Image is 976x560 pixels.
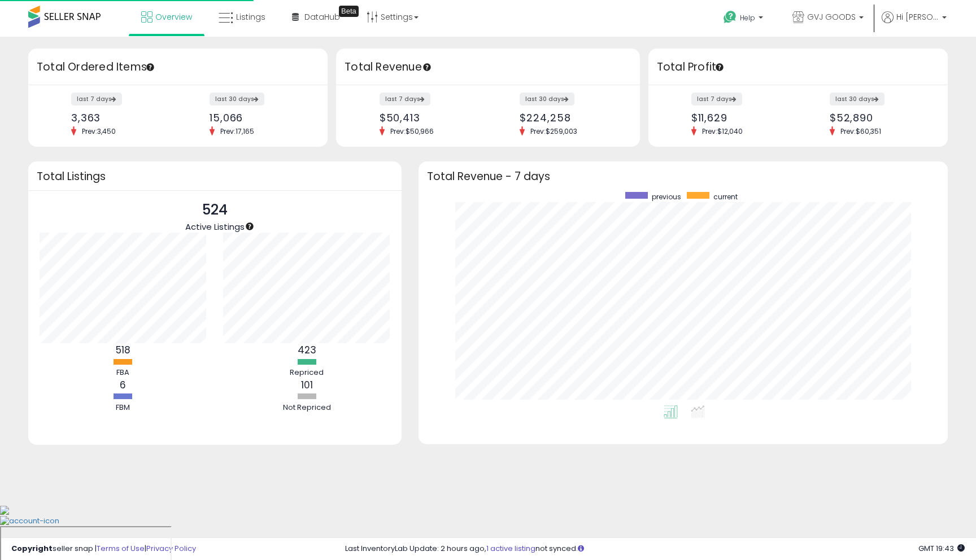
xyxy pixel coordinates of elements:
[723,10,737,24] i: Get Help
[71,93,122,106] label: last 7 days
[830,93,884,106] label: last 30 days
[71,112,169,124] div: 3,363
[380,93,430,106] label: last 7 days
[145,62,155,72] div: Tooltip anchor
[236,11,265,23] span: Listings
[37,172,393,181] h3: Total Listings
[304,11,340,23] span: DataHub
[714,2,774,37] a: Help
[896,11,939,23] span: Hi [PERSON_NAME]
[740,13,755,23] span: Help
[520,112,620,124] div: $224,258
[339,6,359,17] div: Tooltip anchor
[835,126,887,136] span: Prev: $60,351
[89,368,157,378] div: FBA
[120,378,126,392] b: 6
[116,343,130,357] b: 518
[525,126,583,136] span: Prev: $259,003
[76,126,121,136] span: Prev: 3,450
[691,93,742,106] label: last 7 days
[713,192,738,202] span: current
[657,59,939,75] h3: Total Profit
[652,192,681,202] span: previous
[807,11,856,23] span: GVJ GOODS
[422,62,432,72] div: Tooltip anchor
[298,343,316,357] b: 423
[185,199,245,221] p: 524
[210,112,308,124] div: 15,066
[830,112,928,124] div: $52,890
[882,11,947,37] a: Hi [PERSON_NAME]
[37,59,319,75] h3: Total Ordered Items
[691,112,790,124] div: $11,629
[301,378,313,392] b: 101
[427,172,939,181] h3: Total Revenue - 7 days
[185,221,245,233] span: Active Listings
[155,11,192,23] span: Overview
[385,126,439,136] span: Prev: $50,966
[89,403,157,413] div: FBM
[215,126,260,136] span: Prev: 17,165
[714,62,725,72] div: Tooltip anchor
[210,93,264,106] label: last 30 days
[273,403,341,413] div: Not Repriced
[696,126,748,136] span: Prev: $12,040
[273,368,341,378] div: Repriced
[380,112,480,124] div: $50,413
[345,59,631,75] h3: Total Revenue
[245,221,255,231] div: Tooltip anchor
[520,93,574,106] label: last 30 days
